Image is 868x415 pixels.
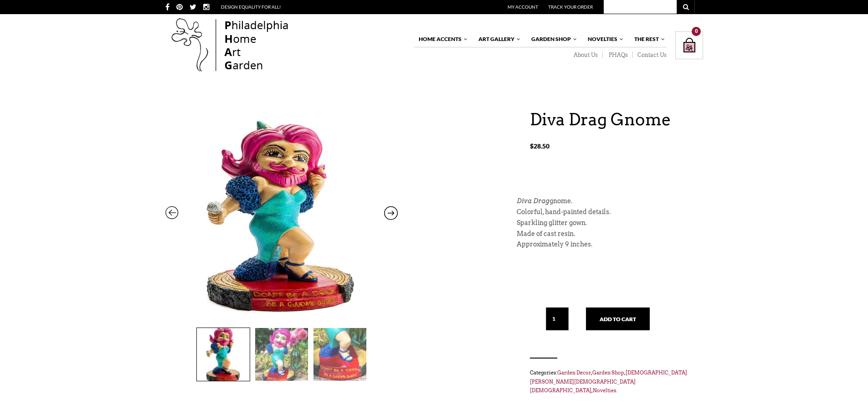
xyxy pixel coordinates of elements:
[517,196,690,207] p: gnome.
[530,109,703,130] h1: Diva Drag Gnome
[517,239,690,250] p: Approximately 9 inches.
[414,31,468,47] a: Home Accents
[527,31,578,47] a: Garden Shop
[603,51,633,59] a: PHAQs
[692,27,701,36] div: 0
[592,369,624,376] a: Garden Shop
[517,229,690,240] p: Made of cast resin.
[530,368,703,395] span: Categories: , , , .
[557,369,591,376] a: Garden Decor
[583,31,624,47] a: Novelties
[593,387,616,394] a: Novelties
[546,307,569,330] input: Qty
[586,307,650,330] button: Add to cart
[517,218,690,229] p: Sparkling glitter gown.
[630,31,666,47] a: The Rest
[568,51,603,59] a: About Us
[633,51,667,59] a: Contact Us
[517,207,690,218] p: Colorful, hand-painted details.
[530,142,534,150] span: $
[548,4,593,10] a: Track Your Order
[474,31,521,47] a: Art Gallery
[508,4,538,10] a: My Account
[530,142,550,150] bdi: 28.50
[517,197,550,205] em: Diva Drag
[530,369,687,394] a: [DEMOGRAPHIC_DATA][PERSON_NAME][DEMOGRAPHIC_DATA][DEMOGRAPHIC_DATA]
